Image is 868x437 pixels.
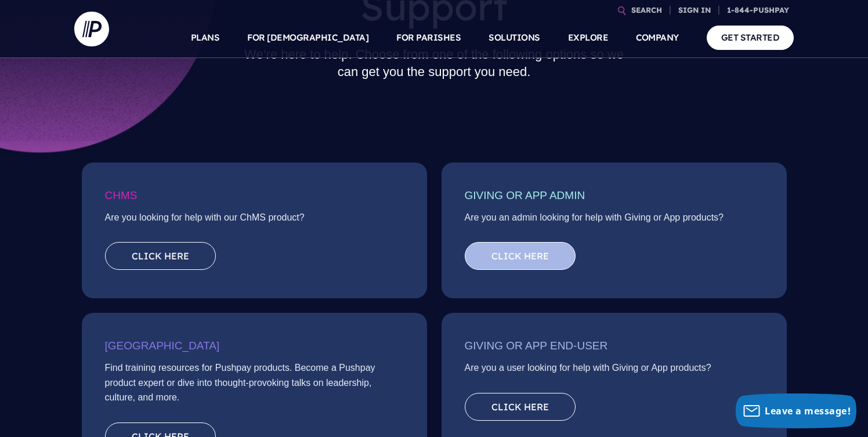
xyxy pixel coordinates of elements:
[233,37,634,90] h2: We’re here to help. Choose from one of the following options so we can get you the support you need.
[736,393,856,428] button: Leave a message!
[489,17,540,58] a: SOLUTIONS
[247,17,368,58] a: FOR [DEMOGRAPHIC_DATA]
[465,336,764,360] h3: Giving or App End-User
[105,242,216,270] a: Click here
[568,17,609,58] a: EXPLORE
[465,242,576,270] a: Click here
[396,17,461,58] a: FOR PARISHES
[465,393,576,421] a: Click here
[465,360,764,381] p: Are you a user looking for help with Giving or App products?
[707,26,794,49] a: GET STARTED
[105,340,220,352] span: [GEOGRAPHIC_DATA]
[465,210,764,231] p: Are you an admin looking for help with Giving or App products?
[636,17,679,58] a: COMPANY
[105,360,404,411] p: Find training resources for Pushpay products. Become a Pushpay product expert or dive into though...
[765,405,851,417] span: Leave a message!
[191,17,220,58] a: PLANS
[105,210,404,231] p: Are you looking for help with our ChMS product?
[465,186,764,210] h3: Giving or App Admin
[105,186,404,210] h3: ChMS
